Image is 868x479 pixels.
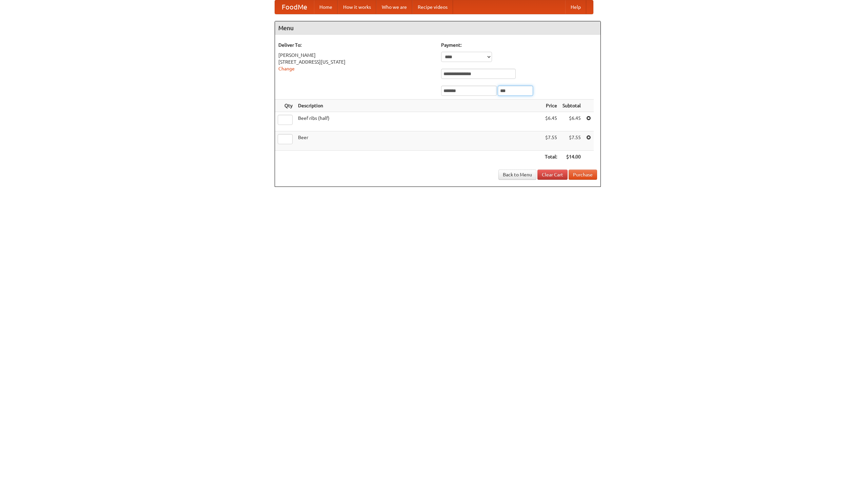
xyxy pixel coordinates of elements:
[376,0,412,14] a: Who we are
[278,66,295,71] a: Change
[275,21,600,35] h4: Menu
[275,100,295,112] th: Qty
[560,131,584,151] td: $7.55
[542,131,560,151] td: $7.55
[542,151,560,163] th: Total:
[560,112,584,131] td: $6.45
[278,59,434,65] div: [STREET_ADDRESS][US_STATE]
[278,42,434,48] h5: Deliver To:
[542,100,560,112] th: Price
[560,100,584,112] th: Subtotal
[275,0,314,14] a: FoodMe
[412,0,453,14] a: Recipe videos
[560,151,584,163] th: $14.00
[295,131,542,151] td: Beer
[498,170,536,180] a: Back to Menu
[565,0,586,14] a: Help
[569,170,597,180] button: Purchase
[278,52,434,59] div: [PERSON_NAME]
[542,112,560,131] td: $6.45
[295,112,542,131] td: Beef ribs (half)
[314,0,338,14] a: Home
[295,100,542,112] th: Description
[537,170,568,180] a: Clear Cart
[441,42,597,48] h5: Payment:
[338,0,376,14] a: How it works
